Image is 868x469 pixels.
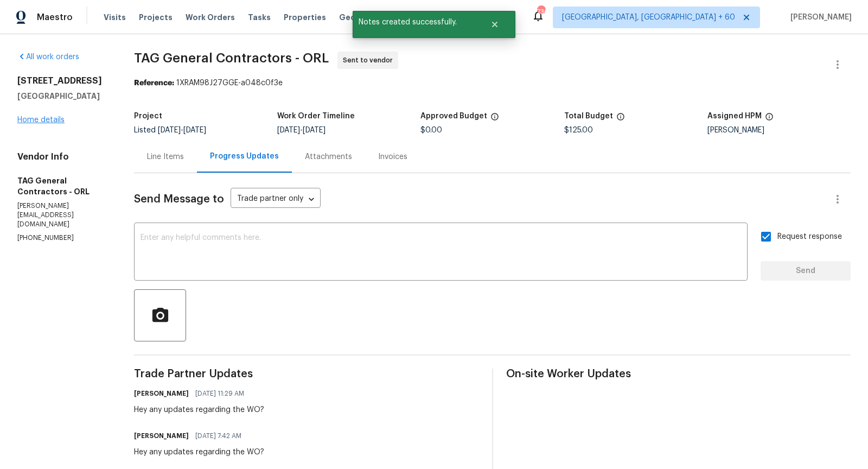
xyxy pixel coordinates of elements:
[707,126,851,134] div: [PERSON_NAME]
[158,126,206,134] span: -
[616,112,625,126] span: The total cost of line items that have been proposed by Opendoor. This sum includes line items th...
[134,126,206,134] span: Listed
[786,12,852,23] span: [PERSON_NAME]
[17,53,79,61] a: All work orders
[305,151,352,162] div: Attachments
[147,151,184,162] div: Line Items
[777,231,842,243] span: Request response
[134,194,224,205] span: Send Message to
[183,126,206,134] span: [DATE]
[134,79,174,87] b: Reference:
[134,52,329,65] span: TAG General Contractors - ORL
[104,12,126,23] span: Visits
[490,112,499,126] span: The total cost of line items that have been approved by both Opendoor and the Trade Partner. This...
[17,201,108,229] p: [PERSON_NAME][EMAIL_ADDRESS][DOMAIN_NAME]
[134,388,189,399] h6: [PERSON_NAME]
[37,12,73,23] span: Maestro
[248,14,271,21] span: Tasks
[195,430,241,441] span: [DATE] 7:42 AM
[134,430,189,441] h6: [PERSON_NAME]
[303,126,325,134] span: [DATE]
[134,447,264,458] div: Hey any updates regarding the WO?
[420,126,442,134] span: $0.00
[477,14,513,35] button: Close
[506,369,851,379] span: On-site Worker Updates
[564,112,613,120] h5: Total Budget
[134,369,478,379] span: Trade Partner Updates
[195,388,244,399] span: [DATE] 11:29 AM
[210,151,279,162] div: Progress Updates
[17,116,65,124] a: Home details
[158,126,181,134] span: [DATE]
[537,7,545,17] div: 736
[17,75,108,86] h2: [STREET_ADDRESS]
[353,11,477,34] span: Notes created successfully.
[339,12,410,23] span: Geo Assignments
[17,91,108,102] h5: [GEOGRAPHIC_DATA]
[420,112,487,120] h5: Approved Budget
[562,12,735,23] span: [GEOGRAPHIC_DATA], [GEOGRAPHIC_DATA] + 60
[277,126,325,134] span: -
[17,151,108,162] h4: Vendor Info
[284,12,326,23] span: Properties
[134,404,264,415] div: Hey any updates regarding the WO?
[17,233,108,243] p: [PHONE_NUMBER]
[186,12,235,23] span: Work Orders
[378,151,407,162] div: Invoices
[277,112,355,120] h5: Work Order Timeline
[231,191,321,208] div: Trade partner only
[17,175,108,197] h5: TAG General Contractors - ORL
[134,78,851,88] div: 1XRAM98J27GGE-a048c0f3e
[707,112,762,120] h5: Assigned HPM
[134,112,162,120] h5: Project
[343,55,397,66] span: Sent to vendor
[277,126,300,134] span: [DATE]
[139,12,173,23] span: Projects
[564,126,593,134] span: $125.00
[765,112,774,126] span: The hpm assigned to this work order.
